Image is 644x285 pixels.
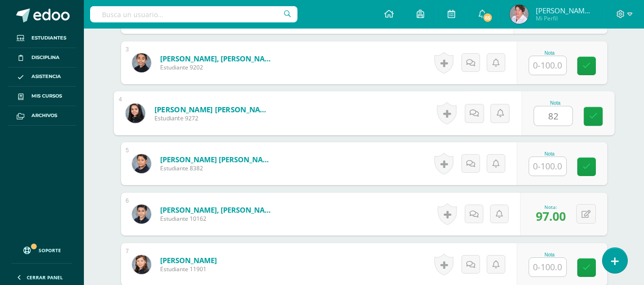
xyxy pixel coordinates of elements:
div: Nota [533,100,577,106]
a: [PERSON_NAME] [160,256,217,265]
div: Nota [529,151,571,157]
a: Soporte [11,237,72,261]
a: [PERSON_NAME], [PERSON_NAME] [160,54,275,63]
a: Archivos [8,106,76,126]
a: [PERSON_NAME] [PERSON_NAME] [160,155,275,164]
a: [PERSON_NAME] [PERSON_NAME] [154,104,272,114]
span: Mis cursos [31,92,62,100]
img: 08ad352537e25eeddeed3d0a9bb9c267.png [132,205,151,224]
img: e25b2687233f2d436f85fc9313f9d881.png [510,5,529,24]
span: 65 [482,12,493,23]
span: Asistencia [31,73,61,80]
input: 0-100.0 [529,157,566,176]
span: 97.00 [536,208,566,224]
input: 0-100.0 [534,107,572,126]
div: Nota [529,50,571,56]
span: Estudiantes [31,34,66,42]
div: Nota: [536,204,566,210]
img: 1b7172042430b688ebf7a5c8148a3974.png [132,255,151,274]
a: Estudiantes [8,29,76,48]
span: Estudiante 11901 [160,265,217,273]
a: Asistencia [8,68,76,87]
span: Mi Perfil [536,14,593,22]
span: [PERSON_NAME] del [PERSON_NAME] [536,6,593,15]
a: [PERSON_NAME], [PERSON_NAME] [160,205,275,215]
span: Estudiante 9202 [160,63,275,71]
span: Disciplina [31,54,60,61]
div: Nota [529,252,571,257]
input: Busca un usuario... [90,6,297,22]
span: Soporte [39,247,61,254]
img: a92865d9f3c3158c4bd68f85793d2776.png [125,103,145,123]
input: 0-100.0 [529,56,566,75]
a: Mis cursos [8,87,76,106]
img: 77d33b6ebf9c595f46ad4d9f7b111062.png [132,53,151,72]
span: Cerrar panel [27,274,63,281]
input: 0-100.0 [529,258,566,276]
span: Estudiante 8382 [160,164,275,172]
span: Estudiante 10162 [160,215,275,223]
span: Archivos [31,112,57,119]
img: 50de0124135136278933b8569c8ed4d0.png [132,154,151,173]
span: Estudiante 9272 [154,114,272,123]
a: Disciplina [8,48,76,68]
